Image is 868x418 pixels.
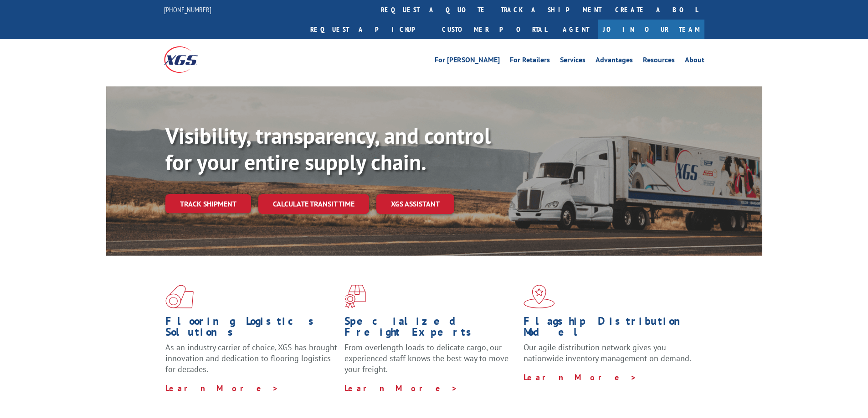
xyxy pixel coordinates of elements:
a: Calculate transit time [258,194,369,214]
span: As an industry carrier of choice, XGS has brought innovation and dedication to flooring logistics... [165,342,337,374]
a: Learn More > [165,383,279,393]
a: Track shipment [165,194,251,213]
a: Advantages [596,56,633,66]
a: XGS ASSISTANT [376,194,454,214]
a: Customer Portal [435,20,554,39]
span: Our agile distribution network gives you nationwide inventory management on demand. [524,342,691,363]
img: xgs-icon-flagship-distribution-model-red [524,285,555,308]
a: Agent [554,20,598,39]
h1: Specialized Freight Experts [344,316,517,342]
p: From overlength loads to delicate cargo, our experienced staff knows the best way to move your fr... [344,342,517,383]
b: Visibility, transparency, and control for your entire supply chain. [165,121,491,176]
a: Learn More > [524,372,637,383]
a: Learn More > [344,383,458,393]
h1: Flagship Distribution Model [524,316,696,342]
a: For Retailers [510,56,550,66]
a: About [685,56,704,66]
a: Request a pickup [303,20,435,39]
img: xgs-icon-focused-on-flooring-red [344,285,366,308]
a: Resources [643,56,675,66]
img: xgs-icon-total-supply-chain-intelligence-red [165,285,194,308]
a: [PHONE_NUMBER] [164,5,211,14]
a: For [PERSON_NAME] [435,56,500,66]
h1: Flooring Logistics Solutions [165,316,338,342]
a: Join Our Team [598,20,704,39]
a: Services [560,56,586,66]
